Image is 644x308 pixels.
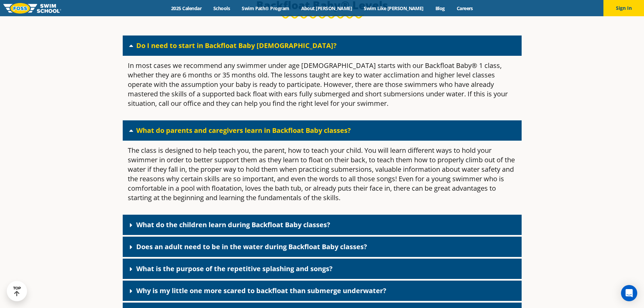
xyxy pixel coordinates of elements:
a: What do parents and caregivers learn in Backfloat Baby classes? [136,126,351,135]
div: Do I need to start in Backfloat Baby [DEMOGRAPHIC_DATA]? [123,35,522,56]
img: FOSS Swim School Logo [3,3,61,14]
div: What do parents and caregivers learn in Backfloat Baby classes? [123,141,522,213]
a: Schools [208,5,236,11]
div: Why is my little one more scared to backfloat than submerge underwater? [123,281,522,301]
a: About [PERSON_NAME] [295,5,358,11]
a: Careers [451,5,479,11]
a: What do the children learn during Backfloat Baby classes? [136,220,330,229]
a: Swim Path® Program [236,5,295,11]
div: Does an adult need to be in the water during Backfloat Baby classes? [123,237,522,257]
p: The class is designed to help teach you, the parent, how to teach your child. You will learn diff... [128,146,517,203]
a: Why is my little one more scared to backfloat than submerge underwater? [136,286,386,295]
div: TOP [13,286,21,297]
a: Does an adult need to be in the water during Backfloat Baby classes? [136,242,367,251]
a: Swim Like [PERSON_NAME] [358,5,430,11]
p: In most cases we recommend any swimmer under age [DEMOGRAPHIC_DATA] starts with our Backfloat Bab... [128,61,517,108]
div: Open Intercom Messenger [621,285,637,301]
div: What do parents and caregivers learn in Backfloat Baby classes? [123,120,522,141]
div: What do the children learn during Backfloat Baby classes? [123,215,522,235]
div: Do I need to start in Backfloat Baby [DEMOGRAPHIC_DATA]? [123,56,522,119]
a: Blog [429,5,451,11]
a: 2025 Calendar [165,5,208,11]
div: What is the purpose of the repetitive splashing and songs? [123,259,522,279]
a: What is the purpose of the repetitive splashing and songs? [136,264,333,273]
a: Do I need to start in Backfloat Baby [DEMOGRAPHIC_DATA]? [136,41,337,50]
